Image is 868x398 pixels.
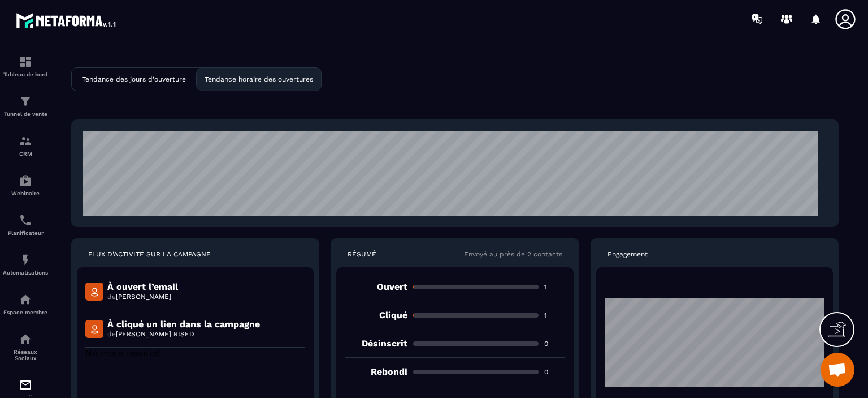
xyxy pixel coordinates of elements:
a: Ouvrir le chat [821,353,854,387]
a: formationformationCRM [3,126,48,165]
p: À ouvert l’email [107,281,178,292]
p: Webinaire [3,190,48,196]
p: 0 [544,339,565,348]
img: social-network [19,332,32,346]
a: automationsautomationsEspace membre [3,284,48,324]
img: scheduler [19,213,32,227]
span: [PERSON_NAME] RISED [116,330,194,338]
img: mail-detail-icon.f3b144a5.svg [85,320,103,338]
a: schedulerschedulerPlanificateur [3,205,48,245]
span: [PERSON_NAME] [116,293,171,301]
img: formation [19,55,32,69]
p: À cliqué un lien dans la campagne [107,319,260,329]
p: 1 [544,283,565,292]
p: Désinscrit [345,338,407,349]
a: automationsautomationsAutomatisations [3,245,48,284]
p: RÉSUMÉ [348,250,376,259]
p: CRM [3,151,48,157]
p: de [107,292,178,301]
p: 1 [544,311,565,320]
img: formation [19,95,32,108]
p: Cliqué [345,310,407,320]
p: Réseaux Sociaux [3,349,48,361]
img: automations [19,253,32,267]
p: Tendance des jours d'ouverture [82,75,186,83]
p: de [107,329,260,339]
img: automations [19,174,32,187]
a: social-networksocial-networkRéseaux Sociaux [3,324,48,370]
a: automationsautomationsWebinaire [3,165,48,205]
a: formationformationTunnel de vente [3,86,48,126]
p: Planificateur [3,230,48,236]
p: Automatisations [3,269,48,276]
p: Espace membre [3,309,48,315]
span: No more results! [85,348,159,358]
p: Tendance horaire des ouvertures [205,75,313,83]
img: formation [19,134,32,148]
p: Engagement [607,250,648,259]
img: automations [19,293,32,306]
img: mail-detail-icon.f3b144a5.svg [85,283,103,301]
p: Tunnel de vente [3,111,48,117]
p: FLUX D'ACTIVITÉ SUR LA CAMPAGNE [88,250,211,259]
p: 0 [544,367,565,376]
p: Ouvert [345,281,407,292]
img: logo [16,10,118,31]
p: Rebondi [345,366,407,377]
img: email [19,378,32,392]
a: formationformationTableau de bord [3,46,48,86]
p: Tableau de bord [3,71,48,78]
p: Envoyé au près de 2 contacts [464,250,562,259]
